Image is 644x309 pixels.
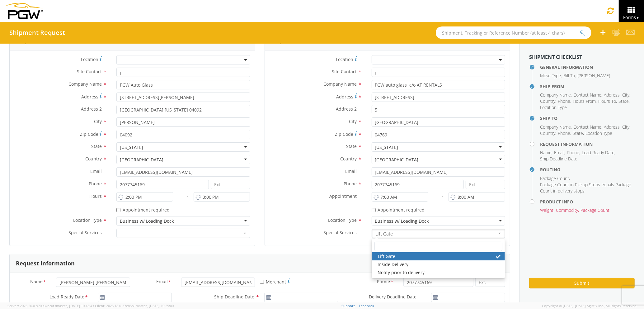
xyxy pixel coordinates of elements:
h4: Routing [540,167,635,172]
span: Appointment [330,193,357,199]
span: Zip Code [335,131,354,137]
input: Shipment, Tracking or Reference Number (at least 4 chars) [436,26,591,39]
span: Weight [540,207,553,213]
span: Package Count [581,207,609,213]
span: Phone [377,278,390,286]
span: Site Contact [77,69,102,74]
span: State [573,130,583,136]
li: , [558,98,571,104]
span: Company Name [324,81,357,87]
h3: Request Information [16,260,75,267]
div: Business w/ Loading Dock [120,218,174,224]
span: Address [336,94,354,100]
input: Ext. [475,278,505,287]
span: Client: 2025.18.0-37e85b1 [95,303,174,308]
input: Appointment required [372,208,376,212]
li: , [582,150,615,156]
li: , [540,175,570,182]
span: Country [85,156,102,162]
input: Ext. [211,180,250,189]
li: , [540,98,556,104]
h3: Ship From Location [16,38,70,44]
span: Address [604,124,620,130]
span: Hours From [573,98,596,104]
span: Phone [558,130,570,136]
h3: Ship To Location [271,38,317,44]
li: , [554,150,565,156]
li: , [573,92,602,98]
li: , [598,98,617,104]
span: Hours To [598,98,616,104]
span: Address [81,94,98,100]
li: , [618,98,630,104]
li: , [573,130,584,136]
span: Email [156,278,168,286]
span: Load Ready Date [582,150,614,155]
label: Merchant [260,278,290,285]
div: [US_STATE] [120,144,143,150]
a: Feedback [359,303,374,308]
li: , [556,207,579,213]
strong: Shipment Checklist [529,54,582,60]
span: City [94,118,102,124]
span: Contact Name [573,92,601,98]
span: Location [336,56,354,62]
li: , [540,150,552,156]
span: State [91,143,102,149]
span: Ship Deadline Date [214,294,254,300]
button: Submit [529,278,635,288]
span: Company Name [540,124,571,130]
span: master, [DATE] 10:43:43 [56,303,94,308]
span: State [346,143,357,149]
li: , [604,124,621,130]
span: Address 2 [81,106,102,112]
span: Company Name [540,92,571,98]
h4: Product Info [540,199,635,204]
a: Notify prior to delivery [372,269,505,277]
a: Inside Delivery [372,260,505,269]
span: Lift Gate [376,231,497,237]
span: Server: 2025.20.0-970904bc0f3 [7,303,94,308]
span: Name [540,150,552,155]
span: Move Type [540,73,561,78]
span: Phone [89,181,102,187]
h4: General Information [540,65,635,69]
li: , [540,130,556,136]
span: Country [540,130,555,136]
li: , [604,92,621,98]
span: Country [341,156,357,162]
span: Contact Name [573,124,601,130]
span: City [349,118,357,124]
span: Copyright © [DATE]-[DATE] Agistix Inc., All Rights Reserved [542,303,637,308]
div: [US_STATE] [375,144,398,150]
span: Special Services [68,230,102,235]
span: State [618,98,629,104]
div: Business w/ Loading Dock [375,218,429,224]
span: City [622,92,629,98]
span: Location Type [585,130,612,136]
button: Lift Gate [372,229,505,238]
span: Package Count in Pickup Stops equals Package Count in delivery stops [540,182,631,194]
span: Phone [567,150,579,155]
li: , [567,150,580,156]
span: Load Ready Date [49,294,84,301]
img: pgw-form-logo-1aaa8060b1cc70fad034.png [5,3,43,19]
input: Ext. [466,180,505,189]
div: [GEOGRAPHIC_DATA] [375,157,419,163]
label: Appointment required [372,206,426,213]
span: master, [DATE] 10:25:00 [136,303,174,308]
h4: Ship To [540,116,635,121]
span: [PERSON_NAME] [577,73,610,78]
h4: Request Information [540,142,635,146]
label: Appointment required [116,206,171,213]
li: , [573,98,597,104]
span: Phone [558,98,570,104]
span: - [442,193,443,199]
span: Email [554,150,564,155]
span: City [622,124,629,130]
li: , [558,130,571,136]
li: , [540,92,572,98]
span: Package Count [540,175,569,181]
span: Location Type [73,217,102,223]
span: ▼ [636,15,640,20]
